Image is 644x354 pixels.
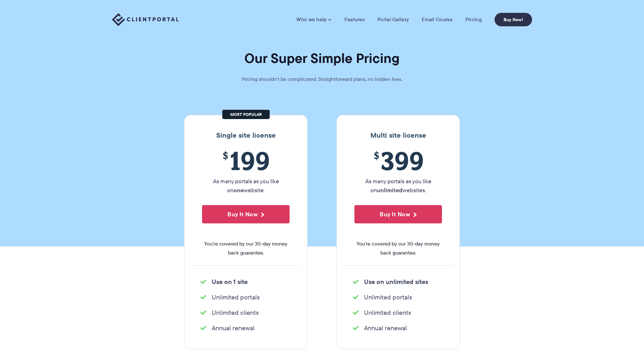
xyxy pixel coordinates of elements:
[202,205,290,223] button: Buy It Now
[202,146,290,175] span: 199
[343,131,453,140] h3: Multi site license
[354,239,442,257] span: You're covered by our 30-day money back guarantee.
[212,277,248,287] strong: Use on 1 site
[353,324,444,332] li: Annual renewal
[422,16,453,23] a: Email Course
[354,146,442,175] span: 399
[465,16,482,23] a: Pricing
[364,277,428,287] strong: Use on unlimited sites
[191,131,301,140] h3: Single site license
[354,205,442,223] button: Buy It Now
[354,177,442,195] p: As many portals as you like on websites.
[200,324,291,332] li: Annual renewal
[344,16,365,23] a: Features
[202,239,290,257] span: You're covered by our 30-day money back guarantee.
[377,16,409,23] a: Portal Gallery
[226,75,418,84] p: Pricing shouldn't be complicated. Straightforward plans, no hidden fees.
[377,186,402,194] strong: unlimited
[200,308,291,317] li: Unlimited clients
[495,13,532,26] a: Buy Now!
[296,16,331,23] a: Who we help
[353,293,444,302] li: Unlimited portals
[202,177,290,195] p: As many portals as you like on website.
[233,186,244,194] strong: one
[353,308,444,317] li: Unlimited clients
[200,293,291,302] li: Unlimited portals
